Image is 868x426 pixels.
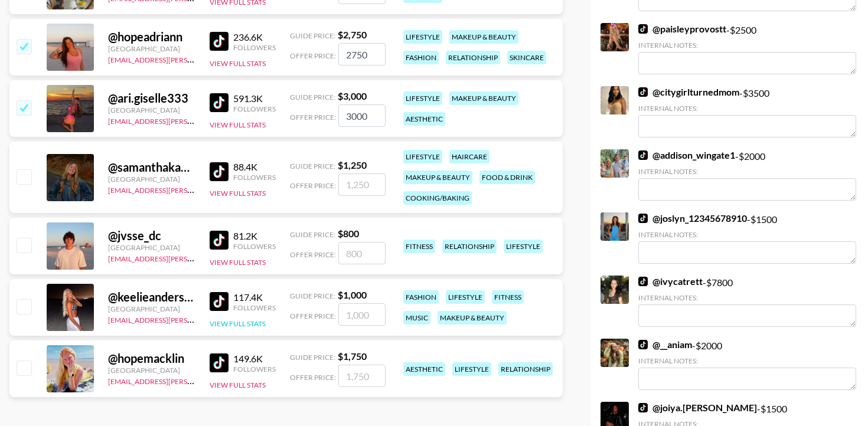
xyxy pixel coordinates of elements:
[210,93,229,112] img: TikTok
[449,30,518,44] div: makeup & beauty
[638,212,856,264] div: - $ 1500
[108,114,283,126] a: [EMAIL_ADDRESS][PERSON_NAME][DOMAIN_NAME]
[403,30,442,44] div: lifestyle
[452,362,491,376] div: lifestyle
[108,160,195,175] div: @ samanthakayy21
[638,230,856,239] div: Internal Notes:
[108,53,283,64] a: [EMAIL_ADDRESS][PERSON_NAME][DOMAIN_NAME]
[504,240,543,253] div: lifestyle
[638,276,703,287] a: @ivycatrett
[233,161,276,173] div: 88.4K
[233,303,276,312] div: Followers
[338,104,386,127] input: 3,000
[210,59,266,68] button: View Full Stats
[403,311,430,325] div: music
[338,303,386,326] input: 1,000
[638,340,648,349] img: TikTok
[290,51,336,60] span: Offer Price:
[210,292,229,311] img: TikTok
[233,242,276,251] div: Followers
[403,362,445,376] div: aesthetic
[290,353,335,362] span: Guide Price:
[108,228,195,243] div: @ jvsse_dc
[290,113,336,122] span: Offer Price:
[638,356,856,365] div: Internal Notes:
[338,289,367,300] strong: $ 1,000
[638,87,648,97] img: TikTok
[403,91,442,105] div: lifestyle
[108,252,283,263] a: [EMAIL_ADDRESS][PERSON_NAME][DOMAIN_NAME]
[638,339,692,350] a: @__aniam
[638,86,739,98] a: @citygirlturnedmom
[338,173,386,196] input: 1,250
[638,149,856,201] div: - $ 2000
[338,350,367,362] strong: $ 1,750
[108,243,195,252] div: [GEOGRAPHIC_DATA]
[638,212,747,224] a: @joslyn_12345678910
[403,240,435,253] div: fitness
[210,32,229,51] img: TikTok
[403,191,472,205] div: cooking/baking
[290,250,336,259] span: Offer Price:
[638,402,757,414] a: @joiya.[PERSON_NAME]
[210,189,266,198] button: View Full Stats
[638,293,856,302] div: Internal Notes:
[638,24,648,34] img: TikTok
[233,104,276,113] div: Followers
[108,313,283,325] a: [EMAIL_ADDRESS][PERSON_NAME][DOMAIN_NAME]
[638,41,856,50] div: Internal Notes:
[108,175,195,183] div: [GEOGRAPHIC_DATA]
[449,91,518,105] div: makeup & beauty
[638,214,648,223] img: TikTok
[233,353,276,365] div: 149.6K
[108,290,195,304] div: @ keelieandersonn
[290,31,335,40] span: Guide Price:
[403,112,445,126] div: aesthetic
[108,106,195,114] div: [GEOGRAPHIC_DATA]
[438,311,507,325] div: makeup & beauty
[338,159,367,171] strong: $ 1,250
[233,31,276,43] div: 236.6K
[210,120,266,129] button: View Full Stats
[338,90,367,101] strong: $ 3,000
[233,230,276,242] div: 81.2K
[442,240,497,253] div: relationship
[638,276,856,327] div: - $ 7800
[638,167,856,176] div: Internal Notes:
[446,290,485,304] div: lifestyle
[338,29,367,40] strong: $ 2,750
[233,173,276,182] div: Followers
[290,291,335,300] span: Guide Price:
[210,258,266,267] button: View Full Stats
[290,230,335,239] span: Guide Price:
[290,181,336,190] span: Offer Price:
[210,381,266,389] button: View Full Stats
[338,43,386,65] input: 2,750
[638,339,856,390] div: - $ 2000
[403,150,442,163] div: lifestyle
[403,290,439,304] div: fashion
[446,51,500,64] div: relationship
[338,365,386,387] input: 1,750
[290,162,335,171] span: Guide Price:
[338,242,386,264] input: 800
[638,403,648,412] img: TikTok
[638,104,856,113] div: Internal Notes:
[233,365,276,373] div: Followers
[492,290,524,304] div: fitness
[290,312,336,320] span: Offer Price:
[290,93,335,101] span: Guide Price:
[108,351,195,366] div: @ hopemacklin
[108,44,195,53] div: [GEOGRAPHIC_DATA]
[108,304,195,313] div: [GEOGRAPHIC_DATA]
[638,86,856,137] div: - $ 3500
[233,43,276,52] div: Followers
[638,23,856,74] div: - $ 2500
[108,91,195,106] div: @ ari.giselle333
[233,93,276,104] div: 591.3K
[498,362,553,376] div: relationship
[638,23,726,35] a: @paisleyprovostt
[403,171,472,184] div: makeup & beauty
[210,162,229,181] img: TikTok
[507,51,546,64] div: skincare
